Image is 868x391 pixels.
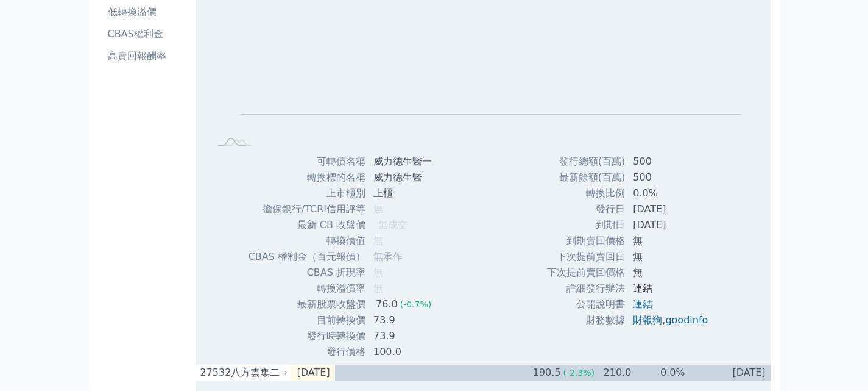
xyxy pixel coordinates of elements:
td: 威力德生醫 [366,170,442,185]
td: 轉換比例 [546,185,626,201]
td: [DATE] [686,365,771,381]
td: 目前轉換價 [248,312,366,328]
td: 發行日 [546,201,626,217]
td: 轉換價值 [248,233,366,249]
td: 0.0% [632,365,685,381]
td: 100.0 [366,344,442,360]
span: (-2.3%) [563,368,595,378]
span: 無 [506,367,516,378]
td: 威力德生醫一 [366,154,442,170]
span: 無成交 [384,367,413,378]
a: 低轉換溢價 [103,2,191,22]
li: 低轉換溢價 [103,5,191,20]
li: 高賣回報酬率 [103,49,191,63]
td: 發行總額(百萬) [546,154,626,170]
span: 無承作 [373,251,403,262]
div: 76.0 [373,297,400,312]
span: 無 [373,203,383,215]
a: 連結 [633,282,652,294]
td: 公開說明書 [546,296,626,312]
td: 到期賣回價格 [546,233,626,249]
td: 500 [626,170,718,185]
td: [DATE] [626,201,718,217]
td: [DATE] [626,217,718,233]
td: 無 [626,233,718,249]
span: 無 [373,282,383,294]
td: , [626,312,718,328]
td: 最新 CB 收盤價 [248,217,366,233]
div: 八方雲集二 [231,365,286,380]
td: 財務數據 [546,312,626,328]
td: 73.9 [366,328,442,344]
td: 詳細發行辦法 [546,281,626,296]
span: 無 [373,235,383,246]
td: 無 [626,265,718,281]
td: 轉換溢價率 [248,281,366,296]
a: CBAS權利金 [103,24,191,44]
td: 210.0 [595,365,632,381]
div: 27532 [200,365,228,380]
td: 最新餘額(百萬) [546,170,626,185]
td: 發行價格 [248,344,366,360]
span: 無成交 [378,219,408,231]
td: 無 [626,249,718,265]
li: CBAS權利金 [103,27,191,41]
a: goodinfo [665,314,708,326]
td: 下次提前賣回價格 [546,265,626,281]
div: 190.5 [531,365,563,380]
span: 無 [373,267,383,278]
span: (-0.7%) [400,300,432,309]
td: 500 [626,154,718,170]
td: 上櫃 [366,185,442,201]
span: 無 [450,367,459,378]
td: 0.0% [626,185,718,201]
td: CBAS 權利金（百元報價） [248,249,366,265]
td: 轉換標的名稱 [248,170,366,185]
td: [DATE] [291,365,335,381]
a: 財報狗 [633,314,662,326]
td: 擔保銀行/TCRI信用評等 [248,201,366,217]
td: 發行時轉換價 [248,328,366,344]
td: 到期日 [546,217,626,233]
td: 上市櫃別 [248,185,366,201]
td: 下次提前賣回日 [546,249,626,265]
a: 連結 [633,298,652,310]
td: 73.9 [366,312,442,328]
td: 最新股票收盤價 [248,296,366,312]
a: 高賣回報酬率 [103,46,191,66]
td: 可轉債名稱 [248,154,366,170]
td: CBAS 折現率 [248,265,366,281]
